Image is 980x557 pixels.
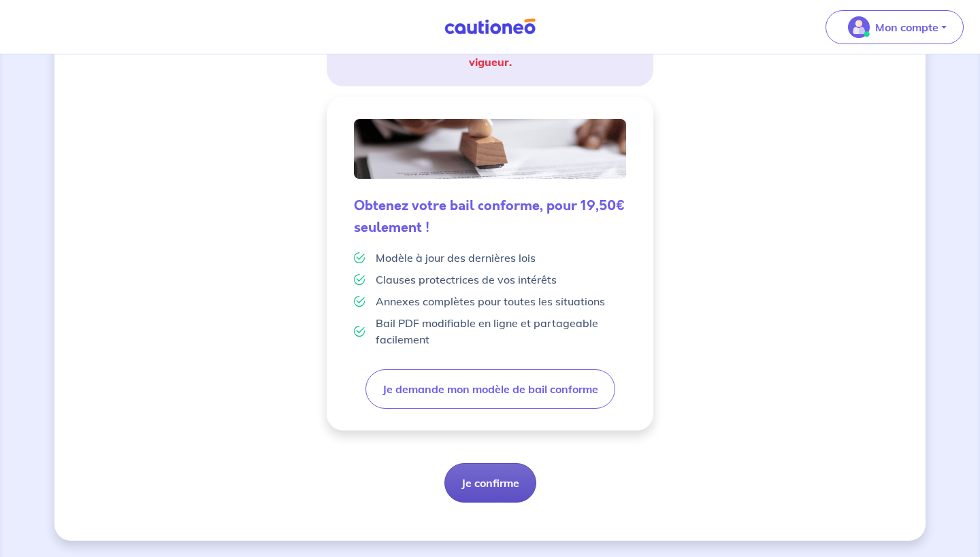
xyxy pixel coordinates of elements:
[376,271,557,288] p: Clauses protectrices de vos intérêts
[354,195,626,239] h5: Obtenez votre bail conforme, pour 19,50€ seulement !
[354,119,626,179] img: valid-lease.png
[439,18,541,35] img: Cautioneo
[376,293,605,309] p: Annexes complètes pour toutes les situations
[444,463,536,503] button: Je confirme
[826,10,964,44] button: illu_account_valid_menu.svgMon compte
[848,16,870,38] img: illu_account_valid_menu.svg
[376,315,626,348] p: Bail PDF modifiable en ligne et partageable facilement
[376,250,536,266] p: Modèle à jour des dernières lois
[875,19,938,35] p: Mon compte
[365,369,615,409] button: Je demande mon modèle de bail conforme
